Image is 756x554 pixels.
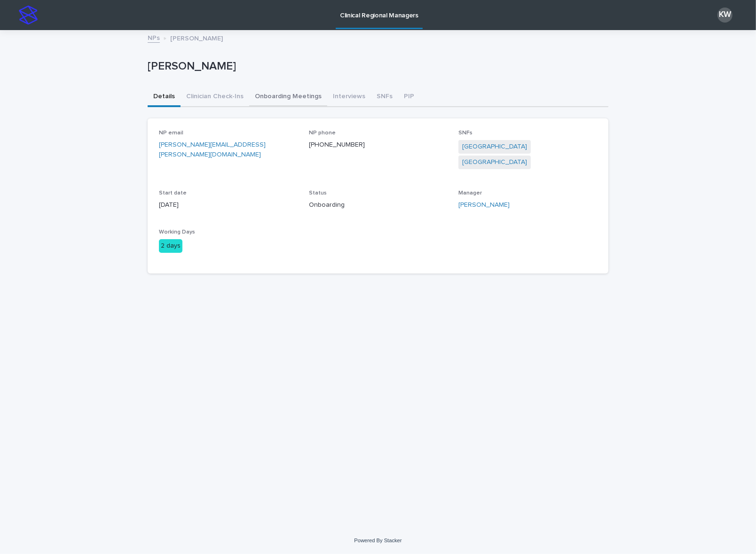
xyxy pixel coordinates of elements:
span: Working Days [159,229,195,235]
button: SNFs [371,87,398,107]
a: [GEOGRAPHIC_DATA] [462,142,527,152]
span: NP email [159,130,183,136]
img: stacker-logo-s-only.png [19,6,38,24]
button: Onboarding Meetings [249,87,327,107]
a: NPs [148,32,160,43]
span: Status [309,190,327,196]
span: NP phone [309,130,336,136]
a: [PHONE_NUMBER] [309,141,365,148]
p: [PERSON_NAME] [170,32,223,43]
button: Details [148,87,181,107]
div: KW [717,8,732,23]
a: [PERSON_NAME] [458,200,510,210]
a: [GEOGRAPHIC_DATA] [462,157,527,167]
span: Manager [458,190,482,196]
button: Interviews [327,87,371,107]
p: [DATE] [159,200,298,210]
div: 2 days [159,239,182,253]
button: PIP [398,87,420,107]
a: Powered By Stacker [354,538,402,543]
p: Onboarding [309,200,448,210]
button: Clinician Check-Ins [181,87,249,107]
a: [PERSON_NAME][EMAIL_ADDRESS][PERSON_NAME][DOMAIN_NAME] [159,141,266,158]
span: SNFs [458,130,472,136]
p: [PERSON_NAME] [148,60,605,73]
span: Start date [159,190,187,196]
